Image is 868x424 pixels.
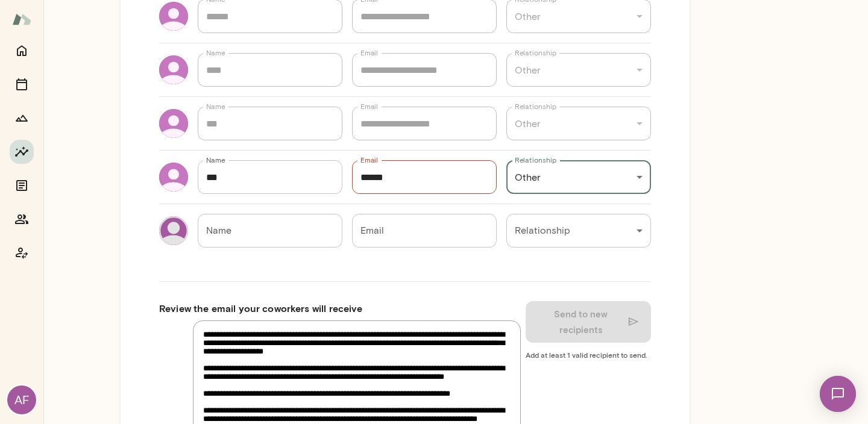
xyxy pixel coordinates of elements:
label: Name [206,155,225,165]
button: Sessions [10,72,34,96]
label: Email [360,48,378,58]
button: Insights [10,140,34,164]
label: Name [206,101,225,111]
button: Members [10,207,34,231]
div: AF [7,385,36,414]
button: Documents [10,173,34,198]
label: Name [206,48,225,58]
label: Email [360,155,378,165]
h6: Review the email your coworkers will receive [159,301,521,316]
button: Coach app [10,241,34,265]
label: Relationship [515,155,556,165]
img: Mento [12,8,31,31]
button: Growth Plan [10,106,34,130]
label: Email [360,101,378,111]
span: Add at least 1 valid recipient to send. [526,350,651,360]
div: Other [506,107,651,140]
button: Home [10,39,34,63]
label: Relationship [515,101,556,111]
div: Other [506,160,651,194]
div: Other [506,53,651,87]
label: Relationship [515,48,556,58]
